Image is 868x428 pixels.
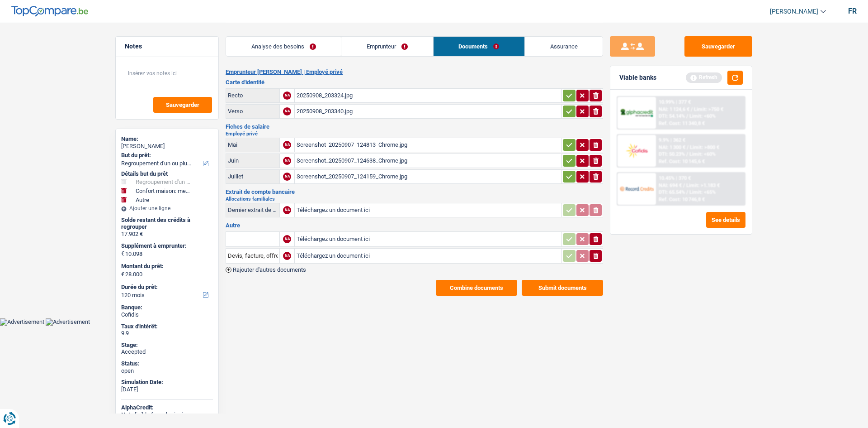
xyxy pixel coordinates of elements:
[297,154,560,168] div: Screenshot_20250907_124638_Chrome.jpg
[121,386,213,393] div: [DATE]
[166,102,199,108] span: Sauvegarder
[226,124,603,130] h3: Fiches de salaire
[233,267,306,273] span: Rajouter d'autres documents
[226,222,603,228] h3: Autre
[694,106,723,112] span: Limit: >750 €
[525,37,603,56] a: Assurance
[848,7,857,15] div: fr
[228,92,278,99] div: Recto
[687,144,689,150] span: /
[620,108,653,118] img: AlphaCredit
[620,180,653,197] img: Record Credits
[659,189,685,195] span: DTI: 65.54%
[691,106,693,112] span: /
[436,280,517,296] button: Combine documents
[297,138,560,152] div: Screenshot_20250907_124813_Chrome.jpg
[121,170,213,178] div: Détails but du prêt
[226,189,603,195] h3: Extrait de compte bancaire
[689,113,716,119] span: Limit: <60%
[686,189,688,195] span: /
[659,106,689,112] span: NAI: 1 124,6 €
[659,137,685,143] div: 9.9% | 362 €
[689,151,716,157] span: Limit: <60%
[121,379,213,386] div: Simulation Date:
[121,205,213,212] div: Ajouter une ligne
[522,280,603,296] button: Submit documents
[659,120,705,126] div: Ref. Cost: 11 340,8 €
[121,143,213,150] div: [PERSON_NAME]
[121,271,124,278] span: €
[121,311,213,318] div: Cofidis
[283,235,291,243] div: NA
[341,37,433,56] a: Emprunteur
[121,330,213,337] div: 9.9
[690,144,719,150] span: Limit: >800 €
[121,348,213,356] div: Accepted
[659,183,682,188] span: NAI: 694 €
[283,141,291,149] div: NA
[121,263,211,270] label: Montant du prêt:
[121,404,213,411] div: AlphaCredit:
[153,97,212,113] button: Sauvegarder
[283,252,291,260] div: NA
[659,99,691,105] div: 10.99% | 377 €
[686,151,688,157] span: /
[659,197,705,202] div: Ref. Cost: 10 746,8 €
[121,135,213,143] div: Name:
[228,108,278,115] div: Verso
[226,267,306,273] button: Rajouter d'autres documents
[283,107,291,115] div: NA
[659,144,685,150] span: NAI: 1 300 €
[434,37,524,56] a: Documents
[763,4,826,19] a: [PERSON_NAME]
[706,212,745,228] button: See details
[226,131,603,136] h2: Employé privé
[684,36,752,57] button: Sauvegarder
[121,250,124,257] span: €
[619,74,656,82] div: Viable banks
[683,183,685,188] span: /
[121,216,213,231] div: Solde restant des crédits à regrouper
[228,141,278,148] div: Mai
[686,183,720,188] span: Limit: >1.183 €
[659,159,705,164] div: Ref. Cost: 10 145,6 €
[121,341,213,349] div: Stage:
[121,231,213,238] div: 17.902 €
[689,189,716,195] span: Limit: <65%
[121,367,213,375] div: open
[659,113,685,119] span: DTI: 54.14%
[121,152,211,159] label: But du prêt:
[659,175,691,181] div: 10.45% | 370 €
[770,8,818,15] span: [PERSON_NAME]
[121,360,213,367] div: Status:
[228,157,278,164] div: Juin
[228,207,278,213] div: Dernier extrait de compte pour vos allocations familiales
[620,142,653,159] img: Cofidis
[226,197,603,202] h2: Allocations familiales
[686,113,688,119] span: /
[283,206,291,214] div: NA
[226,37,341,56] a: Analyse des besoins
[226,79,603,85] h3: Carte d'identité
[297,89,560,102] div: 20250908_203324.jpg
[121,242,211,250] label: Supplément à emprunter:
[283,173,291,181] div: NA
[297,105,560,118] div: 20250908_203340.jpg
[121,411,213,418] div: Not eligible for submission
[11,6,88,17] img: TopCompare Logo
[46,318,90,326] img: Advertisement
[297,170,560,183] div: Screenshot_20250907_124159_Chrome.jpg
[283,157,291,165] div: NA
[686,72,722,82] div: Refresh
[283,91,291,100] div: NA
[125,43,209,50] h5: Notes
[228,173,278,180] div: Juillet
[121,284,211,291] label: Durée du prêt:
[121,304,213,311] div: Banque:
[121,323,213,330] div: Taux d'intérêt:
[226,68,603,76] h2: Emprunteur [PERSON_NAME] | Employé privé
[659,151,685,157] span: DTI: 50.23%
